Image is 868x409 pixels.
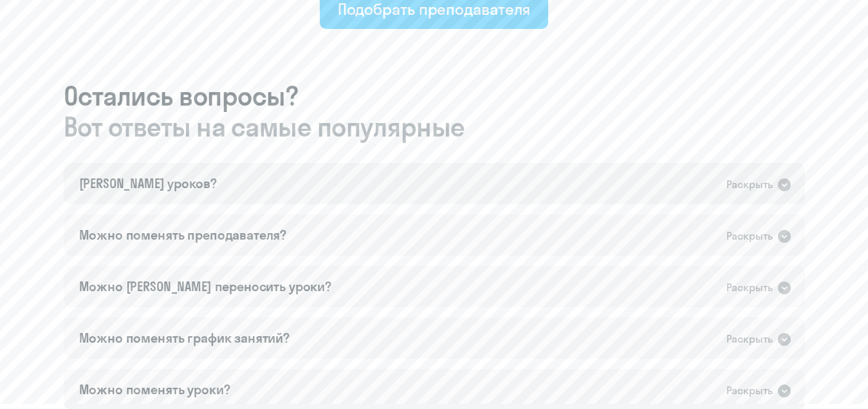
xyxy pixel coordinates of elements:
[726,384,773,397] font: Раскрыть
[79,227,287,243] font: Можно поменять преподавателя?
[79,278,331,294] font: Можно [PERSON_NAME] переносить уроки?
[64,111,465,143] font: Вот ответы на самые популярные
[79,175,217,191] font: [PERSON_NAME] уроков?
[79,381,230,397] font: Можно поменять уроки?
[726,178,773,191] font: Раскрыть
[79,330,290,346] font: Можно поменять график занятий?
[726,281,773,294] font: Раскрыть
[64,80,299,112] font: Остались вопросы?
[726,332,773,345] font: Раскрыть
[726,229,773,242] font: Раскрыть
